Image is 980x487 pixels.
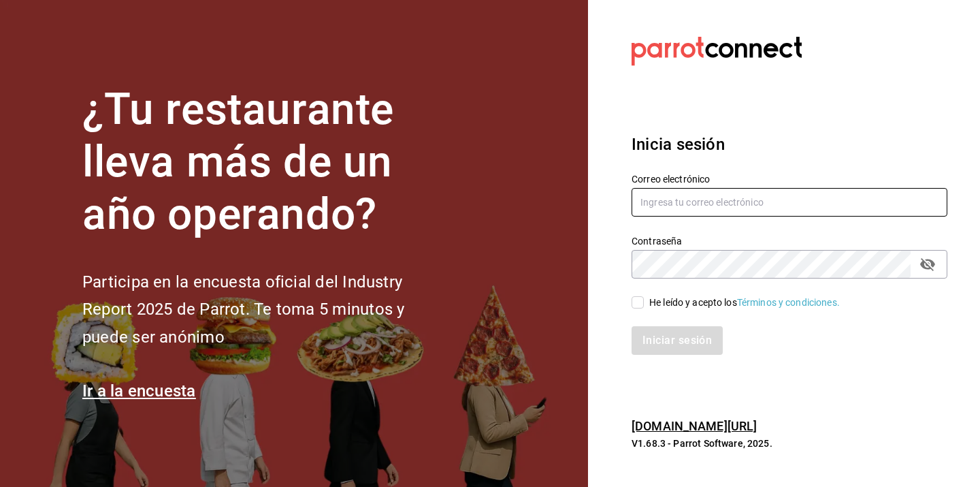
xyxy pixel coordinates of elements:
[737,297,840,308] a: Términos y condiciones.
[82,381,196,400] a: Ir a la encuesta
[632,174,947,184] label: Correo electrónico
[632,132,947,157] h3: Inicia sesión
[82,268,450,351] h2: Participa en la encuesta oficial del Industry Report 2025 de Parrot. Te toma 5 minutos y puede se...
[632,419,757,433] a: [DOMAIN_NAME][URL]
[632,236,947,246] label: Contraseña
[649,296,840,310] div: He leído y acepto los
[632,437,947,450] p: V1.68.3 - Parrot Software, 2025.
[82,84,450,240] h1: ¿Tu restaurante lleva más de un año operando?
[632,188,947,217] input: Ingresa tu correo electrónico
[916,253,939,276] button: passwordField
